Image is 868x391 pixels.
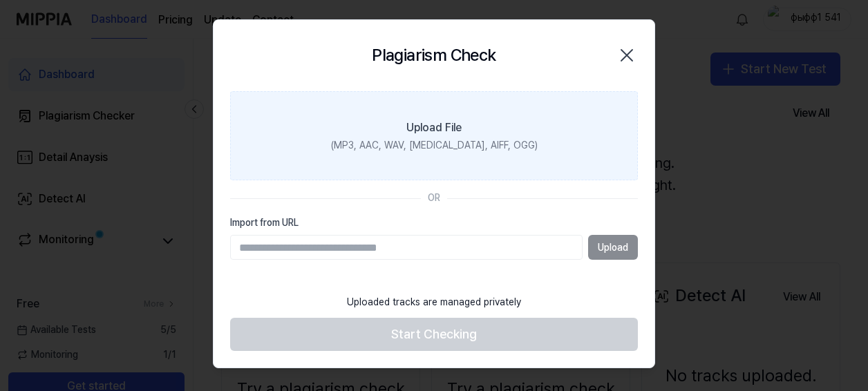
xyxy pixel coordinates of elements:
[428,191,440,205] div: OR
[372,42,496,68] h2: Plagiarism Check
[339,287,529,318] div: Uploaded tracks are managed privately
[230,216,638,230] label: Import from URL
[331,139,538,153] div: (MP3, AAC, WAV, [MEDICAL_DATA], AIFF, OGG)
[406,120,462,136] div: Upload File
